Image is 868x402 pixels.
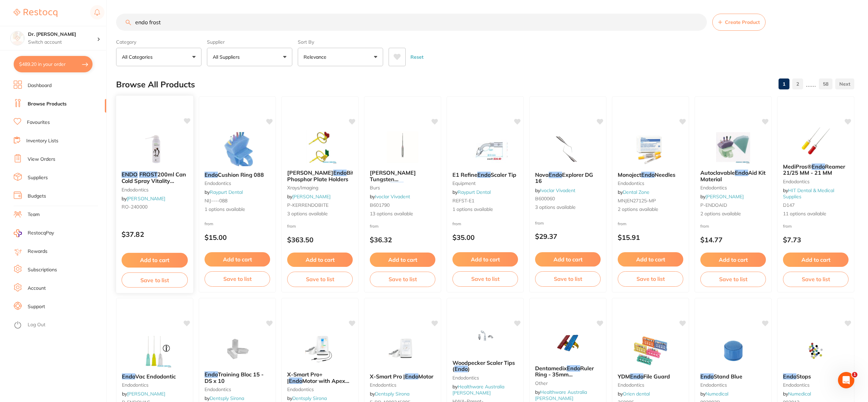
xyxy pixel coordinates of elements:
span: by [535,187,575,193]
b: Woodpecker Scaler Tips (Endo) [452,360,518,372]
a: [PERSON_NAME] [705,193,744,200]
span: by [287,395,327,401]
button: Add to cart [122,253,188,268]
p: $15.00 [205,233,270,241]
button: Log Out [14,320,104,331]
span: 1 options available [205,206,270,213]
a: Rewards [28,248,47,255]
b: Endo Cushion Ring 088 [205,172,270,178]
span: from [287,224,296,229]
span: 13 options available [370,211,435,217]
small: xrays/imaging [287,185,353,190]
em: Endo [549,171,562,178]
span: Dentamedix [535,365,567,372]
span: by [370,193,410,200]
b: Endo Stand Blue [700,373,766,379]
label: Supplier [207,39,292,45]
b: ENDO FROST 200ml Can Cold Spray Vitality Testing [122,171,188,184]
button: Add to cart [700,253,766,267]
em: Endo [390,182,404,189]
a: 2 [792,77,803,91]
a: Log Out [28,321,45,328]
p: All Suppliers [213,54,242,60]
button: Add to cart [205,252,270,267]
b: Dentamedix Endo Ruler Ring - 35mm Autoclavable [535,365,601,378]
small: endodontics [700,185,766,190]
small: Endodontics [452,375,518,381]
em: Endo [630,373,643,380]
button: Save to list [205,271,270,286]
b: Nova Endo Explorer DG 16 [535,172,601,184]
span: RestocqPay [28,230,54,236]
b: YDM Endo File Guard [618,373,683,379]
span: 3 options available [535,204,601,211]
p: $37.82 [122,230,188,238]
small: endodontics [370,382,435,388]
span: from [700,224,709,229]
img: E1 Refine Endo Scaler Tip [463,132,507,166]
h2: Browse All Products [116,80,195,89]
label: Sort By [298,39,383,45]
span: [PERSON_NAME] [287,169,333,176]
em: Endo [205,371,218,378]
span: X-Smart Pro+ | [287,371,323,384]
b: Monoject Endo Needles [618,172,683,178]
a: Dentsply Sirona [375,391,409,397]
img: RestocqPay [14,229,22,237]
img: ENDO FROST 200ml Can Cold Spray Vitality Testing [132,131,177,166]
span: Woodpecker Scaler Tips ( [452,359,515,372]
span: File Guard [643,373,670,380]
span: E1 Refine [452,171,477,178]
img: Kerr Endo Bite Phosphor Plate Holders [298,130,342,164]
em: Endo [405,373,418,380]
span: 3 options available [287,211,353,217]
span: 1 options available [452,206,518,213]
span: by [783,187,834,200]
img: X-Smart Pro | Endo Motor [380,334,425,368]
em: Endo [122,373,135,380]
img: Autoclavable Endo Aid Kit Material [711,130,755,164]
a: Raypurt Dental [210,189,243,195]
a: Numedical [705,391,728,397]
img: YDM Endo File Guard [628,334,673,368]
em: Endo [289,377,302,384]
button: Add to cart [783,253,849,267]
a: 58 [819,77,832,91]
span: Reamer 21/25 MM - 21 MM [783,163,845,176]
span: Bite Phosphor Plate Holders [287,169,357,182]
em: Endo [454,365,468,372]
small: Endodontics [205,181,270,186]
em: ENDO [122,171,138,178]
button: Save to list [287,272,353,287]
p: $14.77 [700,236,766,244]
a: Support [28,303,45,310]
button: Save to list [122,272,188,288]
img: MediPros® Endo Reamer 21/25 MM - 21 MM [794,124,838,158]
button: Create Product [712,14,766,31]
span: by [700,193,744,200]
p: $363.50 [287,236,353,244]
span: Create Product [725,19,760,25]
button: Save to list [452,271,518,286]
span: from [205,221,213,226]
span: by [122,391,165,397]
p: $7.73 [783,236,849,244]
a: Raypurt Dental [458,189,491,195]
em: FROST [139,171,158,178]
span: from [783,224,792,229]
a: Account [28,285,46,292]
button: All Suppliers [207,48,292,66]
img: Endo Stand Blue [711,334,755,368]
img: Endo Training Bloc 15 - DS x 10 [215,332,260,366]
button: All Categories [116,48,201,66]
em: Endo [567,365,580,372]
button: Save to list [535,271,601,286]
a: Ivoclar Vivadent [540,187,575,193]
button: Save to list [618,271,683,286]
img: X-Smart Pro+ | Endo Motor with Apex Locator [298,332,342,366]
span: Aid Kit Material [700,169,766,182]
span: Needles [655,171,675,178]
span: by [452,384,504,396]
span: RO-240000 [122,204,148,210]
span: Stops [796,373,811,380]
